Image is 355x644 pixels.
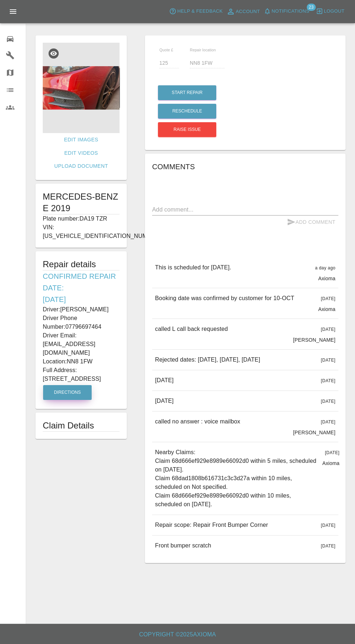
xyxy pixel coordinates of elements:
[272,7,309,16] span: Notifications
[155,521,268,529] p: Repair scope: Repair Front Bumper Corner
[155,541,211,550] p: Front bumper scratch
[167,6,224,17] button: Help & Feedback
[318,275,335,282] p: Axioma
[155,448,317,509] p: Nearby Claims: Claim 68d666ef929e8989e66092d0 within 5 miles, scheduled on [DATE]. Claim 68dad180...
[4,3,22,20] button: Open drawer
[155,355,260,364] p: Rejected dates: [DATE], [DATE], [DATE]
[177,7,222,16] span: Help & Feedback
[155,376,174,385] p: [DATE]
[158,104,216,119] button: Reschedule
[321,399,335,404] span: [DATE]
[43,305,120,314] p: Driver: [PERSON_NAME]
[236,8,260,16] span: Account
[61,133,101,146] a: Edit Images
[321,419,335,425] span: [DATE]
[51,159,111,173] a: Upload Document
[43,331,120,357] p: Driver Email: [EMAIL_ADDRESS][DOMAIN_NAME]
[322,460,340,467] p: Axioma
[43,366,120,383] p: Full Address: [STREET_ADDRESS]
[318,306,335,313] p: Axioma
[315,265,335,270] span: a day ago
[262,6,311,17] button: Notifications
[158,122,216,137] button: Raise issue
[325,450,339,455] span: [DATE]
[152,161,338,172] h6: Comments
[321,523,335,528] span: [DATE]
[321,296,335,301] span: [DATE]
[155,294,294,303] p: Booking date was confirmed by customer for 10-OCT
[155,325,228,333] p: called L call back requested
[158,85,216,100] button: Start Repair
[6,630,349,640] h6: Copyright © 2025 Axioma
[43,385,92,400] button: Directions
[62,146,101,160] a: Edit Videos
[43,259,120,270] h5: Repair details
[43,270,120,305] h6: Confirmed Repair Date: [DATE]
[43,191,120,214] h1: MERCEDES-BENZ E 2019
[155,263,231,272] p: This is scheduled for [DATE].
[43,420,120,431] h1: Claim Details
[43,43,120,133] img: 724e5193-c006-4856-b435-6d8c3706e81a
[225,6,262,17] a: Account
[155,417,240,426] p: called no answer : voice mailbox
[293,429,335,436] p: [PERSON_NAME]
[321,358,335,363] span: [DATE]
[43,314,120,331] p: Driver Phone Number: 07796697464
[43,223,120,240] p: VIN: [US_VEHICLE_IDENTIFICATION_NUMBER]
[321,327,335,332] span: [DATE]
[293,336,335,344] p: [PERSON_NAME]
[306,4,316,11] span: 23
[324,7,344,16] span: Logout
[314,6,346,17] button: Logout
[43,214,120,223] p: Plate number: DA19 TZR
[321,378,335,383] span: [DATE]
[159,48,173,52] span: Quote £
[155,397,174,405] p: [DATE]
[321,543,335,549] span: [DATE]
[190,48,216,52] span: Repair location
[43,357,120,366] p: Location: NN8 1FW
